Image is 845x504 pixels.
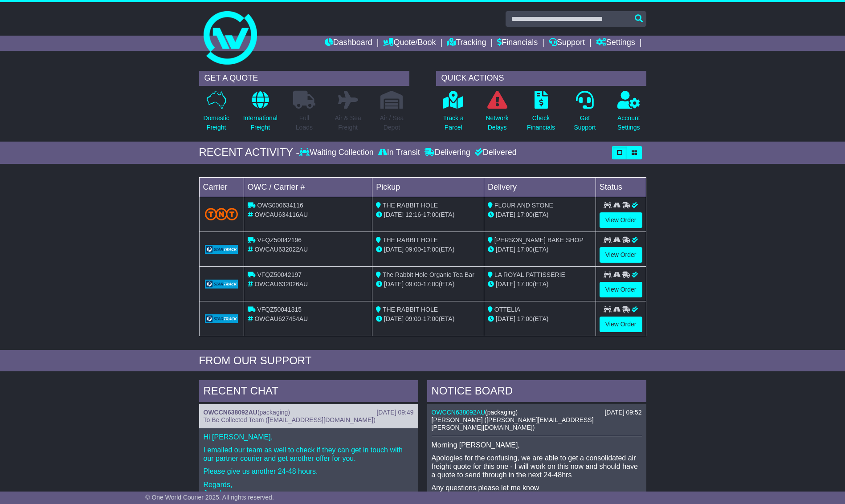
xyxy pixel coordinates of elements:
[443,90,464,137] a: Track aParcel
[257,271,302,278] span: VFQZ50042197
[257,236,302,244] span: VFQZ50042196
[383,306,438,313] span: THE RABBIT HOLE
[257,202,303,209] span: OWS000634116
[376,245,480,254] div: - (ETA)
[205,280,238,289] img: GetCarrierServiceLogo
[384,280,404,288] span: [DATE]
[384,315,404,322] span: [DATE]
[405,211,421,218] span: 12:16
[205,314,238,323] img: GetCarrierServiceLogo
[496,246,515,253] span: [DATE]
[204,433,414,441] p: Hi [PERSON_NAME],
[488,210,592,219] div: (ETA)
[325,36,372,51] a: Dashboard
[376,148,422,158] div: In Transit
[494,202,553,209] span: FLOUR AND STONE
[432,416,594,431] span: [PERSON_NAME] ([PERSON_NAME][EMAIL_ADDRESS][PERSON_NAME][DOMAIN_NAME])
[376,314,480,324] div: - (ETA)
[405,280,421,288] span: 09:00
[527,114,555,132] p: Check Financials
[496,211,515,218] span: [DATE]
[145,494,274,501] span: © One World Courier 2025. All rights reserved.
[600,317,642,332] a: View Order
[405,246,421,253] span: 09:00
[447,36,486,51] a: Tracking
[487,409,516,416] span: packaging
[517,246,533,253] span: 17:00
[617,114,640,132] p: Account Settings
[443,114,464,132] p: Track a Parcel
[485,90,509,137] a: NetworkDelays
[427,380,646,404] div: NOTICE BOARD
[293,114,315,132] p: Full Loads
[203,114,229,132] p: Domestic Freight
[596,36,635,51] a: Settings
[254,246,308,253] span: OWCAU632022AU
[527,90,555,137] a: CheckFinancials
[254,280,308,288] span: OWCAU632026AU
[199,354,646,367] div: FROM OUR SUPPORT
[494,306,520,313] span: OTTELIA
[254,315,308,322] span: OWCAU627454AU
[496,315,515,322] span: [DATE]
[257,306,302,313] span: VFQZ50041315
[254,211,308,218] span: OWCAU634116AU
[617,90,641,137] a: AccountSettings
[423,211,439,218] span: 17:00
[497,36,538,51] a: Financials
[432,441,642,449] p: Morning [PERSON_NAME],
[199,177,244,197] td: Carrier
[205,245,238,254] img: GetCarrierServiceLogo
[243,114,278,132] p: International Freight
[517,315,533,322] span: 17:00
[494,271,565,278] span: LA ROYAL PATTISSERIE
[199,146,300,159] div: RECENT ACTIVITY -
[243,90,278,137] a: InternationalFreight
[205,208,238,220] img: TNT_Domestic.png
[376,210,480,219] div: - (ETA)
[199,380,418,404] div: RECENT CHAT
[517,280,533,288] span: 17:00
[204,480,414,497] p: Regards, Jewel
[517,211,533,218] span: 17:00
[484,177,596,197] td: Delivery
[423,280,439,288] span: 17:00
[405,315,421,322] span: 09:00
[432,454,642,480] p: Apologies for the confusing, we are able to get a consolidated air freight quote for this one - I...
[384,246,404,253] span: [DATE]
[488,314,592,324] div: (ETA)
[486,114,508,132] p: Network Delays
[335,114,361,132] p: Air & Sea Freight
[376,409,413,416] div: [DATE] 09:49
[432,409,642,416] div: ( )
[260,409,288,416] span: packaging
[376,280,480,289] div: - (ETA)
[203,90,229,137] a: DomesticFreight
[383,202,438,209] span: THE RABBIT HOLE
[384,211,404,218] span: [DATE]
[432,409,486,416] a: OWCCN638092AU
[383,36,436,51] a: Quote/Book
[494,236,584,244] span: [PERSON_NAME] BAKE SHOP
[488,280,592,289] div: (ETA)
[383,271,474,278] span: The Rabbit Hole Organic Tea Bar
[204,409,257,416] a: OWCCN638092AU
[422,148,473,158] div: Delivering
[488,245,592,254] div: (ETA)
[204,446,414,463] p: I emailed our team as well to check if they can get in touch with our partner courier and get ano...
[596,177,646,197] td: Status
[204,409,414,416] div: ( )
[423,246,439,253] span: 17:00
[199,71,409,86] div: GET A QUOTE
[600,282,642,297] a: View Order
[436,71,646,86] div: QUICK ACTIONS
[423,315,439,322] span: 17:00
[204,467,414,476] p: Please give us another 24-48 hours.
[549,36,585,51] a: Support
[600,247,642,263] a: View Order
[496,280,515,288] span: [DATE]
[380,114,404,132] p: Air / Sea Depot
[383,236,438,244] span: THE RABBIT HOLE
[600,212,642,228] a: View Order
[473,148,517,158] div: Delivered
